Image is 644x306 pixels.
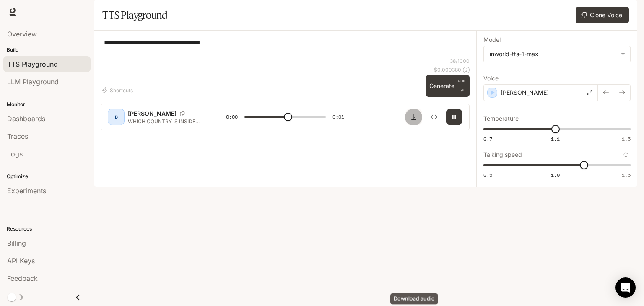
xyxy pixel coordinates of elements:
p: WHICH COUNTRY IS INSIDE [GEOGRAPHIC_DATA]? [128,118,206,125]
button: Inspect [426,109,442,125]
p: [PERSON_NAME] [128,109,177,118]
span: 0.7 [483,135,492,143]
div: inworld-tts-1-max [490,50,617,58]
p: 38 / 1000 [450,57,470,65]
p: Model [483,37,501,43]
p: Voice [483,75,499,81]
div: inworld-tts-1-max [484,46,630,62]
p: ⏎ [458,78,466,93]
span: 0.5 [483,171,492,179]
button: Download audio [405,109,422,125]
div: Open Intercom Messenger [615,277,636,298]
span: 1.5 [622,171,631,179]
h1: TTS Playground [102,7,167,23]
div: Download audio [390,293,438,305]
div: D [109,110,123,124]
span: 0:00 [226,113,238,121]
button: Clone Voice [576,7,629,23]
span: 1.5 [622,135,631,143]
p: [PERSON_NAME] [501,88,549,97]
p: Talking speed [483,152,522,158]
span: 1.0 [551,171,560,179]
p: Temperature [483,116,519,122]
p: $ 0.000380 [434,66,461,73]
button: Copy Voice ID [177,111,188,116]
button: Reset to default [621,150,631,159]
button: GenerateCTRL +⏎ [426,75,470,97]
span: 1.1 [551,135,560,143]
button: Shortcuts [101,83,136,97]
span: 0:01 [332,113,344,121]
p: CTRL + [458,78,466,88]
